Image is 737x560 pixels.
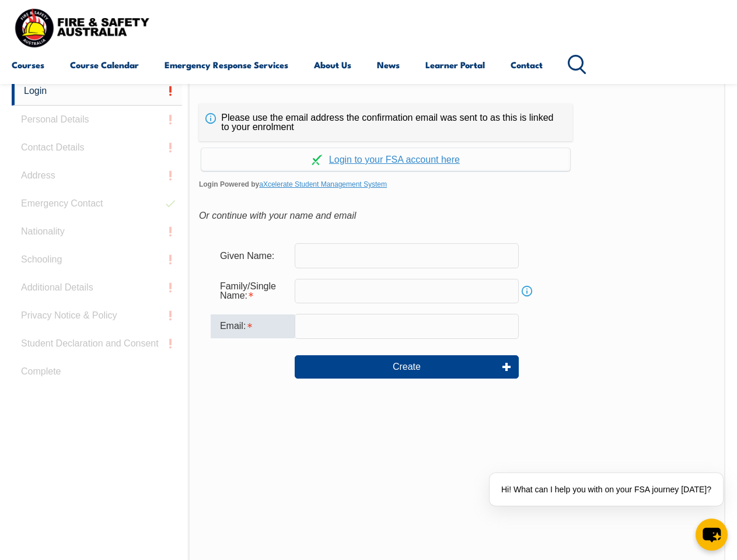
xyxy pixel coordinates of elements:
[199,207,715,225] div: Or continue with your name and email
[490,473,723,506] div: Hi! What can I help you with on your FSA journey [DATE]?
[519,283,535,299] a: Info
[259,180,387,188] a: aXcelerate Student Management System
[199,176,715,193] span: Login Powered by
[511,51,543,79] a: Contact
[211,244,295,267] div: Given Name:
[199,104,572,141] div: Please use the email address the confirmation email was sent to as this is linked to your enrolment
[295,355,519,379] button: Create
[425,51,485,79] a: Learner Portal
[12,51,44,79] a: Courses
[211,314,295,338] div: Email is required.
[314,51,351,79] a: About Us
[211,275,295,307] div: Family/Single Name is required.
[696,519,728,551] button: chat-button
[70,51,139,79] a: Course Calendar
[165,51,288,79] a: Emergency Response Services
[12,77,182,106] a: Login
[377,51,400,79] a: News
[312,155,322,165] img: Log in withaxcelerate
